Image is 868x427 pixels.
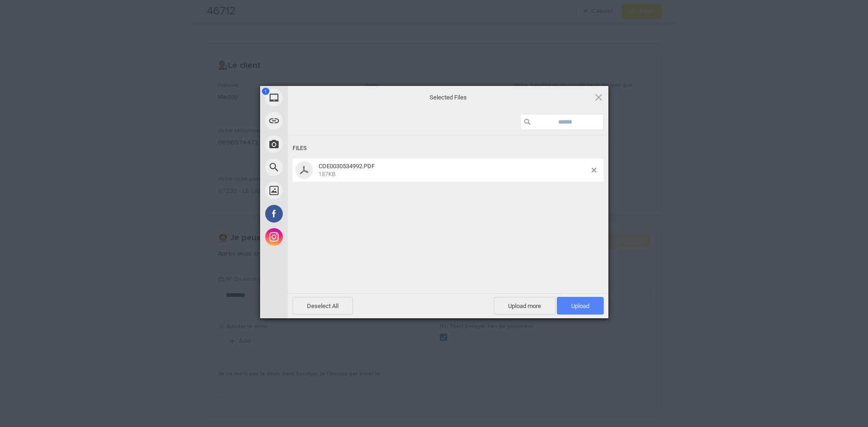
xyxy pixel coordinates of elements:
span: Selected Files [355,93,541,101]
span: Deselect All [293,297,353,315]
div: Facebook [260,202,372,225]
span: Upload more [494,297,555,315]
span: 1 [262,88,269,95]
div: Take Photo [260,132,372,156]
span: Click here or hit ESC to close picker [594,92,604,102]
span: CDE0030534992.PDF [319,163,375,170]
span: Upload [571,302,589,309]
div: Web Search [260,156,372,179]
div: My Device [260,86,372,109]
div: Instagram [260,225,372,249]
span: CDE0030534992.PDF [316,163,592,178]
span: 187KB [319,171,335,177]
div: Unsplash [260,179,372,202]
div: Link (URL) [260,109,372,132]
span: Upload [557,297,604,315]
div: Files [293,140,604,157]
